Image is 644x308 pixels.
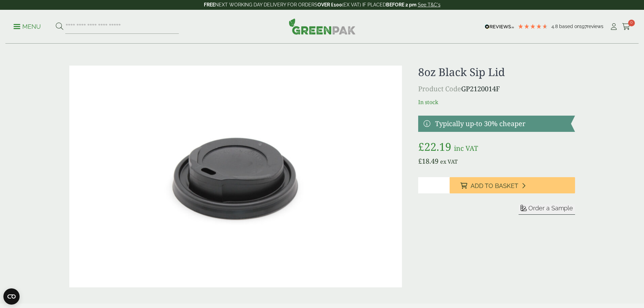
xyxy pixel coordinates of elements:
img: 8oz Black Sip Lid [69,66,402,287]
a: 0 [622,22,630,32]
strong: FREE [204,2,215,7]
div: 4.79 Stars [518,23,548,29]
bdi: 22.19 [418,139,451,154]
h1: 8oz Black Sip Lid [418,66,575,78]
button: Order a Sample [519,204,575,215]
span: £ [418,139,424,154]
i: My Account [610,23,618,30]
span: ex VAT [440,158,458,165]
span: reviews [587,24,603,29]
img: REVIEWS.io [485,24,514,29]
span: Order a Sample [528,205,573,212]
i: Cart [622,23,630,30]
span: inc VAT [454,144,478,153]
span: 197 [580,24,587,29]
strong: OVER £100 [317,2,342,7]
bdi: 18.49 [418,157,438,166]
img: GreenPak Supplies [289,18,356,34]
span: Product Code [418,84,461,93]
span: 0 [628,20,635,26]
span: Add to Basket [471,182,518,190]
a: See T&C's [418,2,440,7]
a: Menu [14,23,41,29]
p: GP2120014F [418,84,575,94]
p: Menu [14,23,41,31]
strong: BEFORE 2 pm [386,2,416,7]
button: Open CMP widget [3,288,20,305]
button: Add to Basket [450,177,575,193]
span: Based on [559,24,580,29]
p: In stock [418,98,575,106]
span: 4.8 [551,24,559,29]
span: £ [418,157,422,166]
